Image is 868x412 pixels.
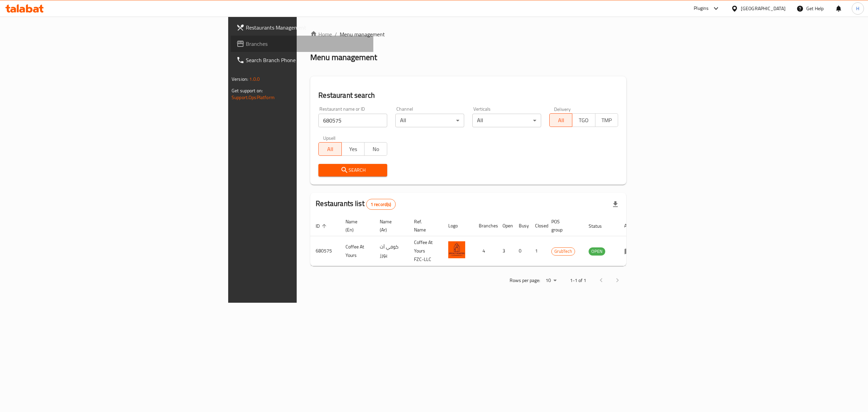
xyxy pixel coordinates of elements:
div: Plugins [694,4,709,13]
span: Get support on: [232,86,263,95]
th: Closed [530,216,546,236]
span: Restaurants Management [246,23,368,32]
span: All [321,144,339,154]
span: H [856,5,859,12]
span: TMP [598,115,615,125]
div: [GEOGRAPHIC_DATA] [741,5,786,12]
span: Ref. Name [414,218,435,234]
span: GrubTech [552,247,575,255]
th: Busy [513,216,530,236]
span: OPEN [589,247,605,255]
span: Name (En) [346,218,366,234]
span: All [552,115,570,125]
td: كوفي آت يورز [374,236,409,266]
span: Search [324,166,382,174]
td: 4 [473,236,497,266]
label: Upsell [323,135,336,140]
button: TGO [572,113,595,127]
button: No [364,142,387,156]
th: Logo [443,216,473,236]
button: Search [318,164,387,176]
span: Yes [344,144,362,154]
button: All [549,113,572,127]
a: Restaurants Management [231,19,373,36]
div: Rows per page: [543,276,559,286]
th: Action [619,216,642,236]
h2: Restaurant search [318,90,618,100]
span: Branches [246,40,368,48]
nav: breadcrumb [310,30,626,38]
p: Rows per page: [510,276,540,285]
a: Support.OpsPlatform [232,93,275,102]
span: Name (Ar) [380,218,400,234]
span: Status [589,222,611,230]
div: Menu [624,247,637,255]
td: 1 [530,236,546,266]
button: Yes [341,142,364,156]
span: ID [316,222,329,230]
th: Open [497,216,513,236]
td: Coffee At Yours FZC-LLC [409,236,443,266]
a: Branches [231,36,373,52]
span: TGO [575,115,592,125]
table: enhanced table [310,216,642,266]
div: All [395,114,464,127]
th: Branches [473,216,497,236]
img: Coffee At Yours [448,241,465,258]
span: 1.0.0 [249,75,260,83]
td: 3 [497,236,513,266]
span: 1 record(s) [367,201,395,208]
a: Search Branch Phone [231,52,373,68]
button: All [318,142,341,156]
span: Version: [232,75,248,83]
h2: Restaurants list [316,199,395,210]
td: 0 [513,236,530,266]
div: Export file [607,196,624,212]
button: TMP [595,113,618,127]
span: Search Branch Phone [246,56,368,64]
div: All [472,114,541,127]
span: POS group [551,218,575,234]
span: No [367,144,384,154]
input: Search for restaurant name or ID.. [318,114,387,127]
p: 1-1 of 1 [570,276,586,285]
label: Delivery [554,107,571,111]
